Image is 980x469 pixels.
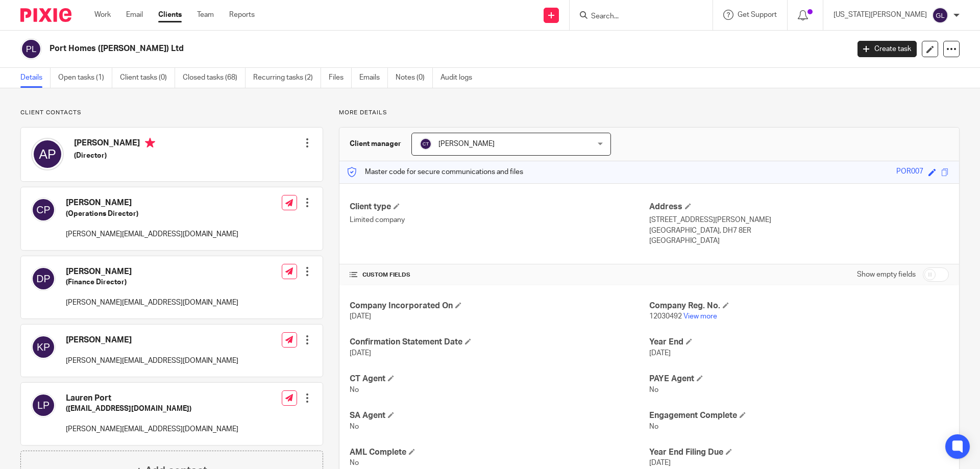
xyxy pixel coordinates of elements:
[350,139,401,149] h3: Client manager
[20,68,51,88] a: Details
[649,215,949,225] p: [STREET_ADDRESS][PERSON_NAME]
[20,8,71,22] img: Pixie
[649,350,671,357] span: [DATE]
[649,447,949,458] h4: Year End Filing Due
[649,301,949,311] h4: Company Reg. No.
[834,10,927,20] p: [US_STATE][PERSON_NAME]
[339,109,960,117] p: More details
[66,393,238,404] h4: Lauren Port
[120,68,175,88] a: Client tasks (0)
[31,335,56,359] img: svg%3E
[66,404,238,414] h5: ([EMAIL_ADDRESS][DOMAIN_NAME])
[66,356,238,366] p: [PERSON_NAME][EMAIL_ADDRESS][DOMAIN_NAME]
[20,109,323,117] p: Client contacts
[31,393,56,417] img: svg%3E
[649,226,949,236] p: [GEOGRAPHIC_DATA], DH7 8ER
[396,68,433,88] a: Notes (0)
[350,350,371,357] span: [DATE]
[649,337,949,348] h4: Year End
[896,166,923,178] div: POR007
[329,68,352,88] a: Files
[50,43,683,54] h2: Port Homes ([PERSON_NAME]) Ltd
[74,151,155,161] h5: (Director)
[31,198,56,222] img: svg%3E
[649,374,949,384] h4: PAYE Agent
[20,38,42,60] img: svg%3E
[158,10,182,20] a: Clients
[683,313,717,320] a: View more
[350,301,649,311] h4: Company Incorporated On
[738,11,777,18] span: Get Support
[649,386,658,393] span: No
[350,423,359,430] span: No
[857,269,916,280] label: Show empty fields
[350,386,359,393] span: No
[58,68,112,88] a: Open tasks (1)
[350,215,649,225] p: Limited company
[31,266,56,291] img: svg%3E
[649,410,949,421] h4: Engagement Complete
[66,229,238,239] p: [PERSON_NAME][EMAIL_ADDRESS][DOMAIN_NAME]
[350,459,359,466] span: No
[145,138,155,148] i: Primary
[66,277,238,287] h5: (Finance Director)
[649,202,949,212] h4: Address
[350,410,649,421] h4: SA Agent
[126,10,143,20] a: Email
[420,138,432,150] img: svg%3E
[229,10,255,20] a: Reports
[350,337,649,348] h4: Confirmation Statement Date
[183,68,246,88] a: Closed tasks (68)
[66,198,238,208] h4: [PERSON_NAME]
[66,298,238,308] p: [PERSON_NAME][EMAIL_ADDRESS][DOMAIN_NAME]
[350,202,649,212] h4: Client type
[590,12,682,21] input: Search
[649,459,671,466] span: [DATE]
[253,68,321,88] a: Recurring tasks (2)
[440,68,480,88] a: Audit logs
[350,374,649,384] h4: CT Agent
[347,167,523,177] p: Master code for secure communications and files
[649,423,658,430] span: No
[66,209,238,219] h5: (Operations Director)
[66,424,238,434] p: [PERSON_NAME][EMAIL_ADDRESS][DOMAIN_NAME]
[359,68,388,88] a: Emails
[350,447,649,458] h4: AML Complete
[31,138,64,170] img: svg%3E
[350,313,371,320] span: [DATE]
[66,266,238,277] h4: [PERSON_NAME]
[857,41,917,57] a: Create task
[350,271,649,279] h4: CUSTOM FIELDS
[438,140,495,147] span: [PERSON_NAME]
[74,138,155,151] h4: [PERSON_NAME]
[94,10,111,20] a: Work
[932,7,948,23] img: svg%3E
[649,313,682,320] span: 12030492
[66,335,238,345] h4: [PERSON_NAME]
[649,236,949,246] p: [GEOGRAPHIC_DATA]
[197,10,214,20] a: Team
